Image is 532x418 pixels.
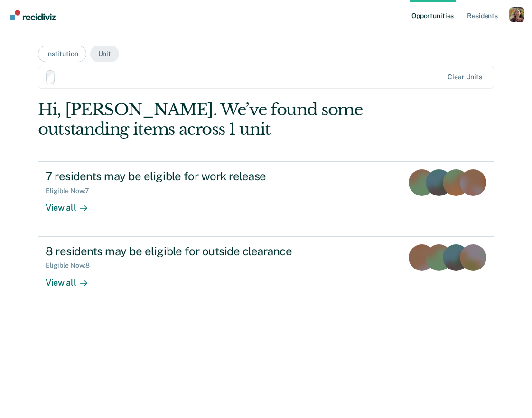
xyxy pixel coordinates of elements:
[500,386,523,409] iframe: Intercom live chat
[46,261,97,269] div: Eligible Now : 8
[46,169,379,183] div: 7 residents may be eligible for work release
[448,73,482,81] div: Clear units
[90,46,119,62] button: Unit
[10,10,56,20] img: Recidiviz
[46,269,99,288] div: View all
[38,237,494,311] a: 8 residents may be eligible for outside clearanceEligible Now:8View all
[38,161,494,236] a: 7 residents may be eligible for work releaseEligible Now:7View all
[38,100,403,139] div: Hi, [PERSON_NAME]. We’ve found some outstanding items across 1 unit
[46,244,379,258] div: 8 residents may be eligible for outside clearance
[46,187,97,195] div: Eligible Now : 7
[38,46,86,62] button: Institution
[46,195,99,214] div: View all
[509,7,524,22] button: Profile dropdown button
